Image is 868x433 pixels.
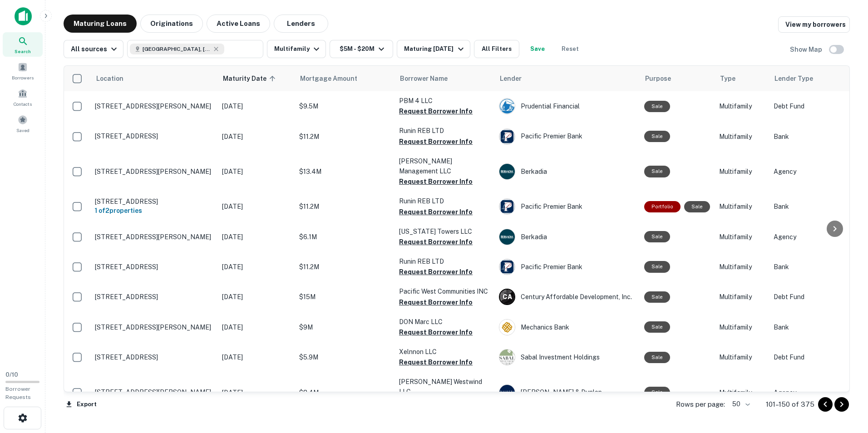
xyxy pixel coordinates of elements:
button: Reset [556,40,585,58]
p: Runin REB LTD [399,196,490,206]
th: Mortgage Amount [295,66,395,91]
p: DON Marc LLC [399,317,490,327]
div: Sale [644,352,670,363]
p: Agency [774,388,846,398]
div: Sale [644,261,670,272]
p: [STREET_ADDRESS][PERSON_NAME] [95,102,213,110]
p: Pacific West Communities INC [399,286,490,296]
div: 50 [729,398,751,411]
iframe: Chat Widget [823,360,868,404]
a: Search [3,32,43,57]
p: [PERSON_NAME] Westwind LLC [399,377,490,397]
img: picture [499,129,515,144]
div: Pacific Premier Bank [499,198,635,215]
img: picture [499,349,515,365]
th: Lender Type [769,66,851,91]
p: [STREET_ADDRESS] [95,132,213,140]
p: $8.4M [299,388,390,398]
th: Location [90,66,217,91]
span: Location [96,73,123,84]
span: Saved [16,127,30,134]
p: [STREET_ADDRESS] [95,293,213,301]
p: [DATE] [222,292,290,302]
div: Pacific Premier Bank [499,128,635,145]
span: Lender Type [774,73,813,84]
p: [STREET_ADDRESS][PERSON_NAME] [95,167,213,176]
img: capitalize-icon.png [15,7,32,25]
div: Sale [644,166,670,177]
button: Export [64,398,99,411]
p: Multifamily [719,202,764,212]
p: [DATE] [222,167,290,177]
div: Sale [644,291,670,303]
button: Maturing [DATE] [397,40,470,58]
p: $13.4M [299,167,390,177]
img: picture [499,98,515,114]
button: Lenders [274,15,328,33]
a: Borrowers [3,59,43,83]
span: Mortgage Amount [300,73,369,84]
p: Bank [774,322,846,332]
p: [STREET_ADDRESS] [95,263,213,271]
div: Berkadia [499,163,635,180]
p: [DATE] [222,322,290,332]
button: All sources [64,40,123,58]
div: Sale [644,231,670,242]
div: Sale [644,321,670,333]
p: [DATE] [222,202,290,212]
p: $11.2M [299,132,390,142]
span: Type [720,73,735,84]
span: Lender [500,73,522,84]
th: Lender [494,66,640,91]
div: [PERSON_NAME] & Dunlop [499,384,635,401]
div: Sale [684,201,710,212]
p: Multifamily [719,132,764,142]
p: [DATE] [222,262,290,272]
div: Pacific Premier Bank [499,259,635,275]
p: [STREET_ADDRESS] [95,197,213,206]
img: picture [499,229,515,245]
p: Bank [774,202,846,212]
p: Multifamily [719,292,764,302]
a: Saved [3,111,43,136]
button: Request Borrower Info [399,236,473,247]
p: Runin REB LTD [399,256,490,266]
button: Request Borrower Info [399,327,473,338]
span: Purpose [645,73,671,84]
p: [DATE] [222,101,290,111]
div: Sale [644,387,670,398]
div: All sources [71,44,119,54]
button: Request Borrower Info [399,357,473,368]
p: Multifamily [719,352,764,362]
span: [GEOGRAPHIC_DATA], [GEOGRAPHIC_DATA], [GEOGRAPHIC_DATA] [143,45,211,53]
span: Borrowers [12,74,34,81]
p: Multifamily [719,101,764,111]
button: $5M - $20M [330,40,393,58]
div: This is a portfolio loan with 2 properties [644,201,681,212]
span: 0 / 10 [5,371,18,378]
button: Go to previous page [818,397,833,412]
div: Prudential Financial [499,98,635,114]
div: Sabal Investment Holdings [499,349,635,365]
button: Request Borrower Info [399,297,473,308]
span: Borrower Requests [5,386,31,400]
p: Agency [774,232,846,242]
div: Berkadia [499,229,635,245]
p: Agency [774,167,846,177]
p: [DATE] [222,352,290,362]
p: $11.2M [299,202,390,212]
p: [DATE] [222,232,290,242]
button: Request Borrower Info [399,136,473,147]
p: $9M [299,322,390,332]
p: Xelnnon LLC [399,347,490,357]
span: Search [15,48,31,55]
p: PBM 4 LLC [399,96,490,106]
p: [DATE] [222,388,290,398]
button: Maturing Loans [64,15,137,33]
button: All Filters [474,40,519,58]
p: $9.5M [299,101,390,111]
p: $11.2M [299,262,390,272]
p: [STREET_ADDRESS] [95,353,213,361]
